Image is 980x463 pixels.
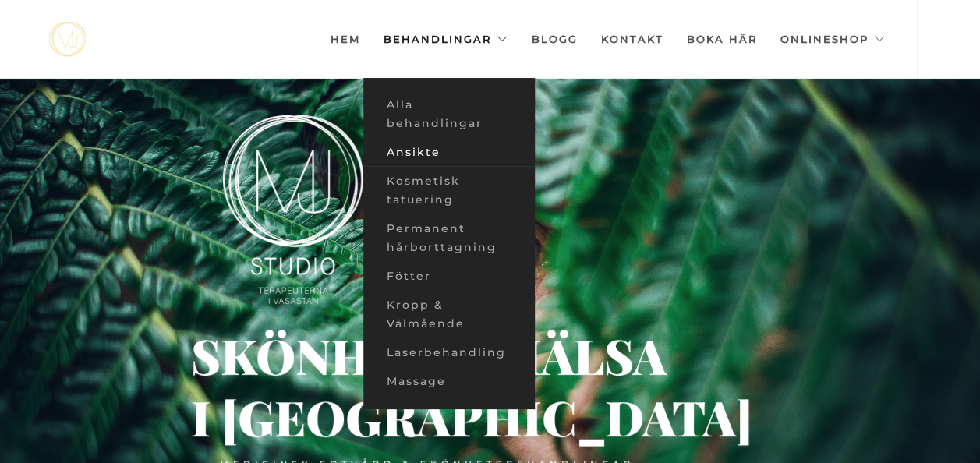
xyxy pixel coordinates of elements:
[191,411,368,426] div: i [GEOGRAPHIC_DATA]
[49,22,86,57] a: mjstudio mjstudio mjstudio
[191,349,572,361] div: Skönhet & hälsa
[363,338,535,367] a: Laserbehandling
[363,167,535,214] a: Kosmetisk tatuering
[49,22,86,57] img: mjstudio
[363,262,535,291] a: Fötter
[363,90,535,138] a: Alla behandlingar
[363,291,535,338] a: Kropp & Välmående
[363,367,535,396] a: Massage
[363,214,535,262] a: Permanent hårborttagning
[363,138,535,167] a: Ansikte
